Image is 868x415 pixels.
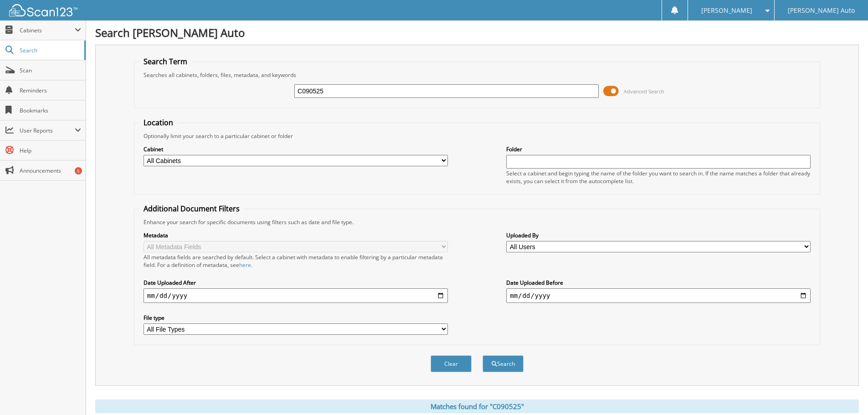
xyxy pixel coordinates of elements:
[20,26,75,34] span: Cabinets
[20,107,81,114] span: Bookmarks
[139,204,244,214] legend: Additional Document Filters
[20,127,75,134] span: User Reports
[822,371,868,415] iframe: Chat Widget
[144,288,448,303] input: start
[20,46,80,54] span: Search
[139,132,815,140] div: Optionally limit your search to a particular cabinet or folder
[139,218,815,226] div: Enhance your search for specific documents using filters such as date and file type.
[144,253,448,269] div: All metadata fields are searched by default. Select a cabinet with metadata to enable filtering b...
[431,355,472,372] button: Clear
[144,145,448,153] label: Cabinet
[144,279,448,287] label: Date Uploaded After
[20,87,81,94] span: Reminders
[139,118,178,128] legend: Location
[95,400,859,413] div: Matches found for "C090525"
[75,167,82,174] div: 5
[506,288,811,303] input: end
[20,167,81,174] span: Announcements
[624,88,664,95] span: Advanced Search
[506,169,811,185] div: Select a cabinet and begin typing the name of the folder you want to search in. If the name match...
[506,231,811,239] label: Uploaded By
[506,279,811,287] label: Date Uploaded Before
[239,261,251,269] a: here
[95,25,859,40] h1: Search [PERSON_NAME] Auto
[144,314,448,322] label: File type
[701,8,752,13] span: [PERSON_NAME]
[20,67,81,74] span: Scan
[483,355,524,372] button: Search
[9,4,77,16] img: scan123-logo-white.svg
[139,71,815,79] div: Searches all cabinets, folders, files, metadata, and keywords
[144,231,448,239] label: Metadata
[788,8,855,13] span: [PERSON_NAME] Auto
[506,145,811,153] label: Folder
[139,56,192,67] legend: Search Term
[20,147,81,154] span: Help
